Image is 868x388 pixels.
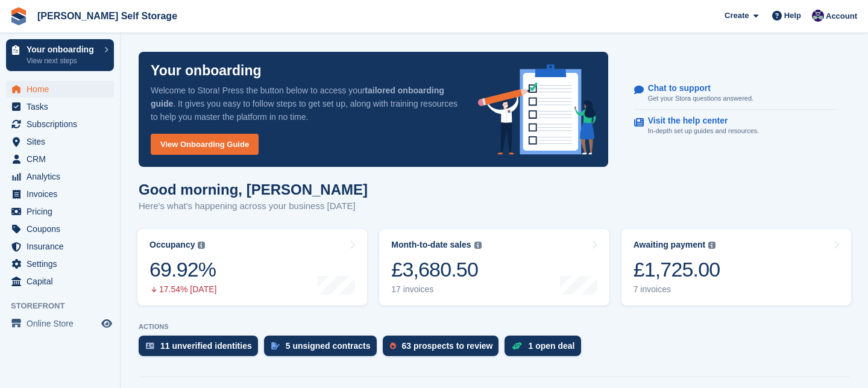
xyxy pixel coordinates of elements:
[33,6,182,26] a: [PERSON_NAME] Self Storage
[286,341,371,351] div: 5 unsigned contracts
[6,273,114,290] a: menu
[149,240,195,250] div: Occupancy
[151,134,259,155] a: View Onboarding Guide
[648,116,750,126] p: Visit the help center
[198,242,205,249] img: icon-info-grey-7440780725fd019a000dd9b08b2336e03edf1995a4989e88bcd33f0948082b44.svg
[10,7,28,25] img: stora-icon-8386f47178a22dfd0bd8f6a31ec36ba5ce8667c1dd55bd0f319d3a0aa187defe.svg
[6,168,114,185] a: menu
[6,39,114,71] a: Your onboarding View next steps
[146,342,154,349] img: verify_identity-adf6edd0f0f0b5bbfe63781bf79b02c33cf7c696d77639b501bdc392416b5a36.svg
[812,10,824,22] img: Matthew Jones
[826,10,857,22] span: Account
[634,257,720,282] div: £1,725.00
[27,133,99,150] span: Sites
[149,284,216,295] div: 17.54% [DATE]
[634,284,720,295] div: 7 invoices
[27,98,99,115] span: Tasks
[784,10,801,22] span: Help
[383,336,505,362] a: 63 prospects to review
[634,110,838,142] a: Visit the help center In-depth set up guides and resources.
[27,273,99,290] span: Capital
[27,238,99,255] span: Insurance
[27,116,99,133] span: Subscriptions
[6,151,114,167] a: menu
[648,126,759,136] p: In-depth set up guides and resources.
[379,229,609,305] a: Month-to-date sales £3,680.50 17 invoices
[271,342,280,349] img: contract_signature_icon-13c848040528278c33f63329250d36e43548de30e8caae1d1a13099fd9432cc5.svg
[6,133,114,150] a: menu
[139,336,264,362] a: 11 unverified identities
[648,83,744,93] p: Chat to support
[27,168,99,185] span: Analytics
[708,242,715,249] img: icon-info-grey-7440780725fd019a000dd9b08b2336e03edf1995a4989e88bcd33f0948082b44.svg
[137,229,367,305] a: Occupancy 69.92% 17.54% [DATE]
[139,199,368,213] p: Here's what's happening across your business [DATE]
[27,315,99,332] span: Online Store
[391,240,471,250] div: Month-to-date sales
[648,93,753,104] p: Get your Stora questions answered.
[149,257,216,282] div: 69.92%
[264,336,383,362] a: 5 unsigned contracts
[474,242,482,249] img: icon-info-grey-7440780725fd019a000dd9b08b2336e03edf1995a4989e88bcd33f0948082b44.svg
[151,84,459,124] p: Welcome to Stora! Press the button below to access your . It gives you easy to follow steps to ge...
[478,64,596,155] img: onboarding-info-6c161a55d2c0e0a8cae90662b2fe09162a5109e8cc188191df67fb4f79e88e88.svg
[505,336,587,362] a: 1 open deal
[139,181,368,198] h1: Good morning, [PERSON_NAME]
[634,77,838,110] a: Chat to support Get your Stora questions answered.
[27,151,99,167] span: CRM
[27,186,99,202] span: Invoices
[27,221,99,237] span: Coupons
[27,55,98,66] p: View next steps
[11,300,120,312] span: Storefront
[391,284,481,295] div: 17 invoices
[6,315,114,332] a: menu
[390,342,396,349] img: prospect-51fa495bee0391a8d652442698ab0144808aea92771e9ea1ae160a38d050c398.svg
[512,342,522,350] img: deal-1b604bf984904fb50ccaf53a9ad4b4a5d6e5aea283cecdc64d6e3604feb123c2.svg
[528,341,574,351] div: 1 open deal
[151,64,262,78] p: Your onboarding
[725,10,749,22] span: Create
[99,316,114,331] a: Preview store
[6,255,114,272] a: menu
[6,238,114,255] a: menu
[6,186,114,202] a: menu
[6,203,114,220] a: menu
[6,98,114,115] a: menu
[27,203,99,220] span: Pricing
[6,116,114,133] a: menu
[391,257,481,282] div: £3,680.50
[160,341,252,351] div: 11 unverified identities
[621,229,851,305] a: Awaiting payment £1,725.00 7 invoices
[27,45,98,54] p: Your onboarding
[6,81,114,98] a: menu
[139,323,850,331] p: ACTIONS
[402,341,493,351] div: 63 prospects to review
[27,255,99,272] span: Settings
[27,81,99,98] span: Home
[634,240,706,250] div: Awaiting payment
[6,221,114,237] a: menu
